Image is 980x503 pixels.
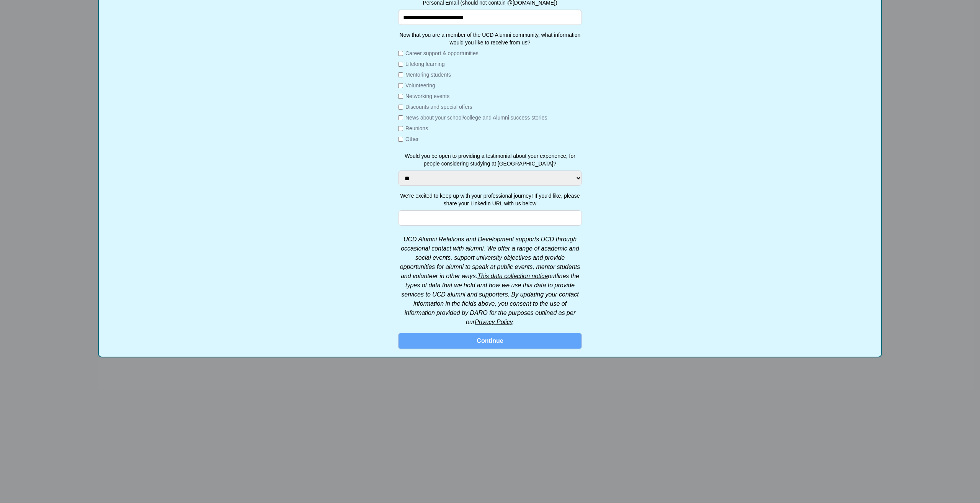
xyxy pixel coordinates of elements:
a: This data collection notice [477,273,548,279]
label: Volunteering [405,82,435,89]
label: Would you be open to providing a testimonial about your experience, for people considering studyi... [398,152,582,167]
button: Continue [398,333,582,349]
em: UCD Alumni Relations and Development supports UCD through occasional contact with alumni. We offe... [400,236,580,325]
label: Mentoring students [405,71,451,79]
label: Discounts and special offers [405,103,472,111]
label: Networking events [405,92,449,100]
label: News about your school/college and Alumni success stories [405,114,547,121]
label: Other [405,135,419,143]
label: Career support & opportunities [405,49,479,57]
a: Privacy Policy [475,319,512,325]
label: Reunions [405,125,428,132]
label: Now that you are a member of the UCD Alumni community, what information would you like to receive... [398,31,582,46]
label: Lifelong learning [405,60,445,68]
label: We're excited to keep up with your professional journey! If you'd like, please share your LinkedI... [398,192,582,207]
